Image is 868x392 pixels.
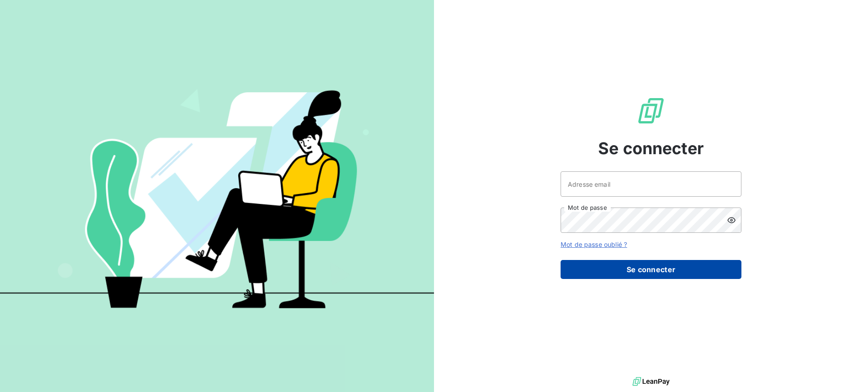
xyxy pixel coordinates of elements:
[561,241,627,248] a: Mot de passe oublié ?
[561,171,741,197] input: placeholder
[632,375,670,388] img: logo
[637,96,665,125] img: Logo LeanPay
[561,260,741,279] button: Se connecter
[598,136,704,161] span: Se connecter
